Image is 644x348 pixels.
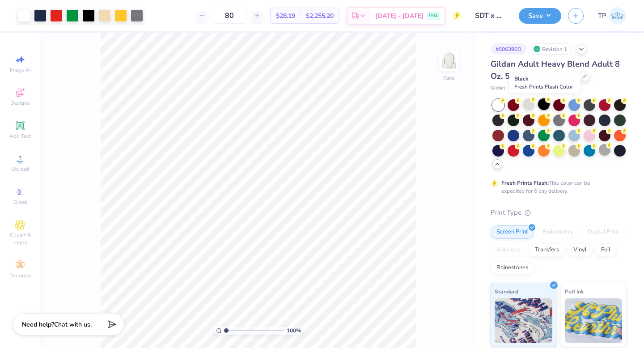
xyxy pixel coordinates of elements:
[501,179,549,187] strong: Fresh Prints Flash:
[598,7,626,25] a: TP
[519,8,561,24] button: Save
[10,99,30,106] span: Designs
[491,43,526,55] div: # 506390D
[276,11,295,21] span: $28.19
[565,287,584,296] span: Puff Ink
[609,7,626,25] img: Tyler Plutchok
[440,52,458,70] img: Back
[491,85,505,92] span: Gildan
[443,74,455,82] div: Back
[13,199,27,206] span: Greek
[495,298,552,343] img: Standard
[11,166,29,173] span: Upload
[598,11,606,21] span: TP
[529,243,565,257] div: Transfers
[375,11,424,21] span: [DATE] - [DATE]
[491,59,620,81] span: Gildan Adult Heavy Blend Adult 8 Oz. 50/50 Fleece Crew
[491,243,526,257] div: Applique
[582,225,625,239] div: Digital Print
[54,320,92,329] span: Chat with us.
[9,132,31,140] span: Add Text
[531,43,572,55] div: Revision 1
[495,287,518,296] span: Standard
[568,243,593,257] div: Vinyl
[429,13,438,19] span: FREE
[287,327,301,335] span: 100 %
[212,8,247,24] input: – –
[595,243,616,257] div: Foil
[491,261,534,275] div: Rhinestones
[9,272,31,279] span: Decorate
[4,232,36,246] span: Clipart & logos
[22,320,54,329] strong: Need help?
[306,11,334,21] span: $2,255.20
[509,72,580,93] div: Black
[501,179,611,195] div: This color can be expedited for 5 day delivery.
[10,66,31,73] span: Image AI
[537,225,579,239] div: Embroidery
[468,7,512,25] input: Untitled Design
[565,298,623,343] img: Puff Ink
[491,225,534,239] div: Screen Print
[491,208,626,218] div: Print Type
[514,83,573,90] span: Fresh Prints Flash Color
